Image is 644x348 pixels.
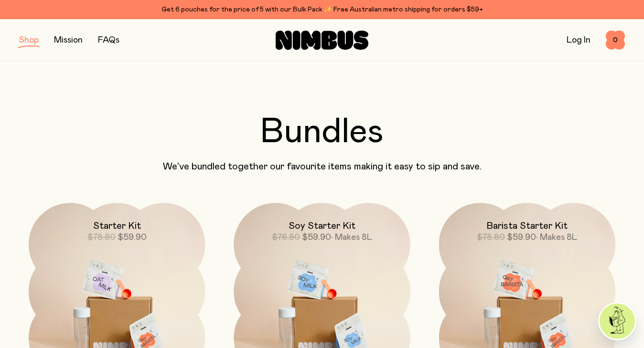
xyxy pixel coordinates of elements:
[118,233,147,242] span: $59.90
[19,115,625,149] h2: Bundles
[19,161,625,172] p: We’ve bundled together our favourite items making it easy to sip and save.
[19,4,625,15] div: Get 6 pouches for the price of 5 with our Bulk Pack ✨ Free Australian metro shipping for orders $59+
[272,233,300,242] span: $76.80
[87,233,116,242] span: $78.80
[54,36,83,45] a: Mission
[98,36,119,45] a: FAQs
[477,233,505,242] span: $78.80
[606,31,625,50] button: 0
[507,233,536,242] span: $59.90
[486,220,568,232] h2: Barista Starter Kit
[331,233,372,242] span: • Makes 8L
[536,233,577,242] span: • Makes 8L
[289,220,355,232] h2: Soy Starter Kit
[302,233,331,242] span: $59.90
[567,36,590,45] a: Log In
[600,303,635,339] img: agent
[93,220,141,232] h2: Starter Kit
